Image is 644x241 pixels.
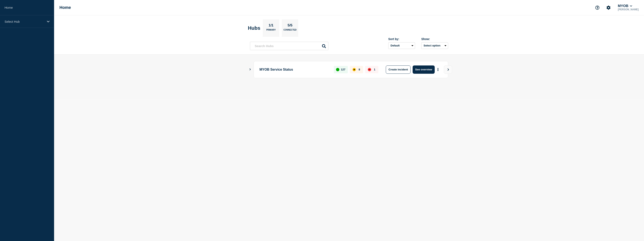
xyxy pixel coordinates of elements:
[59,5,71,10] h1: Home
[5,20,44,23] p: Select Hub
[388,42,415,49] select: Sort by
[435,66,441,73] button: More actions
[259,65,329,74] p: MYOB Service Status
[413,65,434,74] button: See overview
[388,37,415,41] div: Sort by:
[341,68,346,71] p: 127
[421,42,448,49] button: Select option
[444,65,452,74] button: View
[593,3,602,12] button: Support
[368,68,371,71] div: down
[249,68,251,71] button: Show Connected Hubs
[266,29,276,33] p: Primary
[374,68,375,71] p: 1
[250,42,328,50] input: Search Hubs
[267,23,275,29] p: 1/1
[286,23,294,29] p: 5/5
[353,68,356,71] div: affected
[248,25,260,31] h2: Hubs
[617,8,639,11] p: [PERSON_NAME]
[283,29,296,33] p: Connected
[604,3,613,12] button: Account settings
[336,68,339,71] div: up
[359,68,360,71] p: 8
[386,65,411,74] button: Create incident
[421,37,448,41] div: Show:
[617,4,633,8] button: MYOB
